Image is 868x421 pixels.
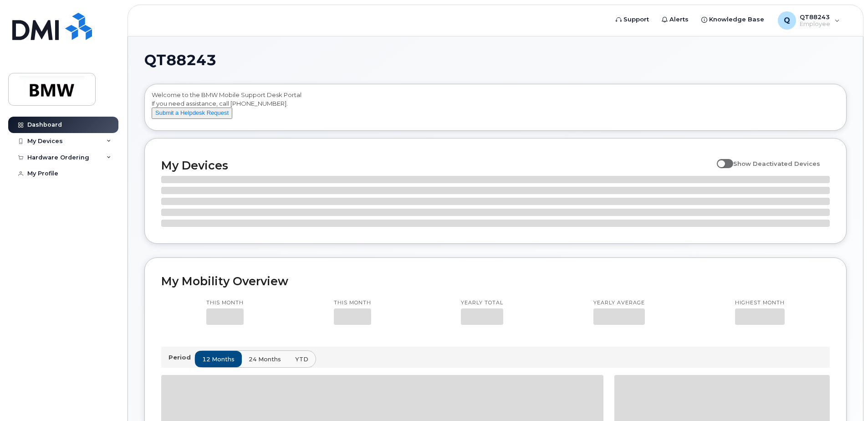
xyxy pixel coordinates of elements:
div: Welcome to the BMW Mobile Support Desk Portal If you need assistance, call [PHONE_NUMBER]. [152,91,839,127]
button: Submit a Helpdesk Request [152,108,232,119]
span: 24 months [249,355,281,364]
a: Submit a Helpdesk Request [152,109,232,116]
h2: My Devices [161,159,712,172]
p: Yearly total [461,299,503,307]
p: This month [206,299,244,307]
span: QT88243 [144,53,216,67]
p: Yearly average [593,299,645,307]
span: YTD [295,355,308,364]
input: Show Deactivated Devices [717,155,724,162]
p: Period [168,353,194,362]
span: Show Deactivated Devices [733,160,820,167]
p: This month [334,299,371,307]
h2: My Mobility Overview [161,274,830,288]
p: Highest month [735,299,785,307]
